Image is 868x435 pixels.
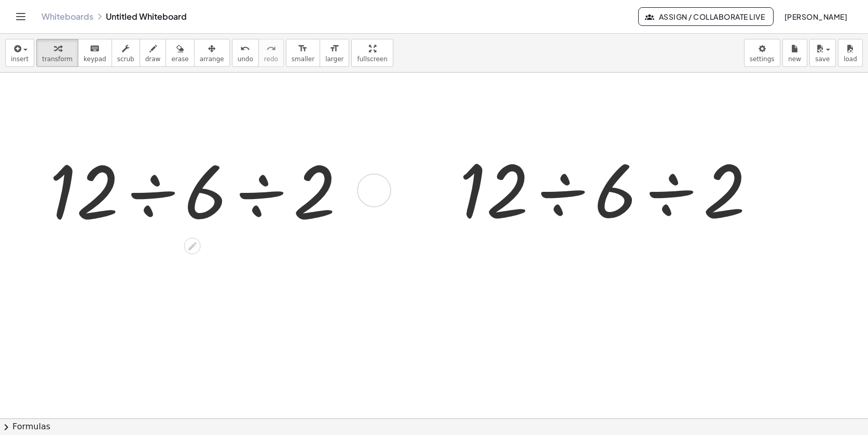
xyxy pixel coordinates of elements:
[11,55,29,63] span: insert
[264,55,278,63] span: redo
[90,43,100,55] i: keyboard
[750,55,775,63] span: settings
[258,39,284,67] button: redoredo
[351,39,393,67] button: fullscreen
[232,39,259,67] button: undoundo
[84,55,106,63] span: keypad
[36,39,78,67] button: transform
[844,55,857,63] span: load
[266,43,276,55] i: redo
[5,39,34,67] button: insert
[12,8,29,25] button: Toggle navigation
[42,55,73,63] span: transform
[140,39,167,67] button: draw
[145,55,161,63] span: draw
[320,39,349,67] button: format_sizelarger
[240,43,250,55] i: undo
[166,39,194,67] button: erase
[171,55,188,63] span: erase
[78,39,112,67] button: keyboardkeypad
[744,39,780,67] button: settings
[788,55,801,63] span: new
[776,7,856,26] button: [PERSON_NAME]
[815,55,830,63] span: save
[286,39,320,67] button: format_sizesmaller
[325,55,343,63] span: larger
[298,43,308,55] i: format_size
[329,43,339,55] i: format_size
[42,11,93,22] a: Whiteboards
[784,12,847,21] span: [PERSON_NAME]
[112,39,140,67] button: scrub
[809,39,836,67] button: save
[782,39,807,67] button: new
[647,12,765,21] span: Assign / Collaborate Live
[238,55,253,63] span: undo
[194,39,230,67] button: arrange
[184,238,201,255] div: Edit math
[357,55,387,63] span: fullscreen
[117,55,134,63] span: scrub
[838,39,863,67] button: load
[200,55,224,63] span: arrange
[638,7,774,26] button: Assign / Collaborate Live
[292,55,314,63] span: smaller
